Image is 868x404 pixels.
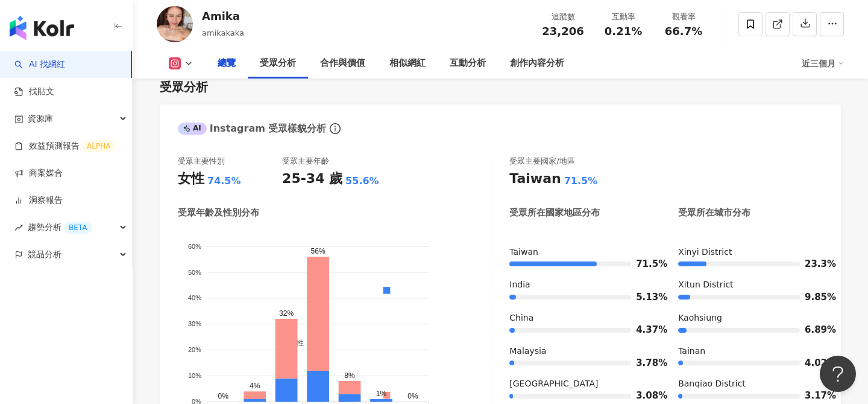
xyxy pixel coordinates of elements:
tspan: 30% [188,320,201,327]
div: Taiwan [509,246,654,258]
span: 3.17% [805,391,823,400]
div: [GEOGRAPHIC_DATA] [509,378,654,390]
div: 近三個月 [802,54,844,73]
a: searchAI 找網紅 [14,59,65,71]
div: 創作內容分析 [510,56,564,71]
tspan: 50% [188,268,201,275]
div: 追蹤數 [540,11,586,23]
div: 合作與價值 [320,56,365,71]
div: Taiwan [509,170,561,188]
div: Amika [202,8,244,24]
a: 洞察報告 [14,194,63,207]
div: China [509,312,654,324]
div: BETA [64,222,92,234]
div: 55.6% [345,175,379,188]
span: 0.21% [605,25,642,37]
span: 4.37% [636,325,654,335]
span: amikakaka [202,28,244,37]
span: 5.13% [636,293,654,302]
div: Banqiao District [678,378,823,390]
img: logo [10,16,74,40]
div: Kaohsiung [678,312,823,324]
div: 受眾年齡及性別分布 [178,207,259,219]
span: 趨勢分析 [28,214,92,241]
div: Xinyi District [678,246,823,258]
span: 競品分析 [28,241,61,268]
a: 效益預測報告ALPHA [14,140,115,152]
span: 4.02% [805,359,823,368]
span: 71.5% [636,260,654,269]
div: 受眾所在國家地區分布 [509,207,600,219]
a: 找貼文 [14,86,54,98]
div: 受眾分析 [160,79,208,95]
div: 互動率 [600,11,646,23]
tspan: 20% [188,346,201,353]
div: 74.5% [207,175,241,188]
tspan: 60% [188,242,201,249]
tspan: 40% [188,294,201,301]
span: 9.85% [805,293,823,302]
div: 觀看率 [661,11,706,23]
div: 總覽 [218,56,236,71]
span: info-circle [328,121,342,136]
div: 女性 [178,170,204,188]
a: 商案媒合 [14,167,63,179]
span: 23,206 [542,25,583,37]
span: 3.78% [636,359,654,368]
div: 互動分析 [450,56,486,71]
div: 受眾主要年齡 [282,156,329,167]
span: 資源庫 [28,105,53,132]
div: 受眾主要國家/地區 [509,156,574,167]
iframe: Help Scout Beacon - Open [820,356,856,392]
div: 相似網紅 [389,56,426,71]
span: 66.7% [665,25,702,37]
div: Malaysia [509,345,654,358]
div: 25-34 歲 [282,170,342,188]
div: Tainan [678,345,823,358]
div: 71.5% [564,175,598,188]
span: 6.89% [805,325,823,335]
div: Instagram 受眾樣貌分析 [178,122,326,135]
span: rise [14,223,23,232]
tspan: 10% [188,372,201,379]
img: KOL Avatar [157,6,193,42]
span: 23.3% [805,260,823,269]
div: 受眾分析 [260,56,296,71]
div: India [509,279,654,291]
div: 受眾所在城市分布 [678,207,750,219]
span: 3.08% [636,391,654,400]
div: Xitun District [678,279,823,291]
div: 受眾主要性別 [178,156,225,167]
div: AI [178,123,207,135]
